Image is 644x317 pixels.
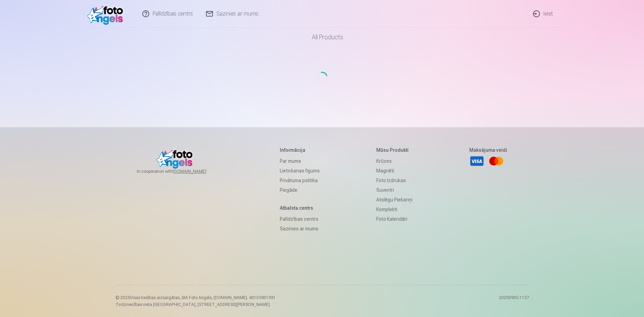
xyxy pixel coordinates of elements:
a: All products [293,28,351,47]
span: In cooperation with [137,169,223,174]
a: Visa [469,153,484,169]
a: Piegāde [280,185,320,195]
img: /v1 [87,3,127,25]
a: Lietošanas līgums [280,166,320,176]
p: © 2025 Visas tiesības aizsargātas. , [115,295,276,300]
a: Foto kalendāri [376,214,412,224]
a: Komplekti [376,205,412,214]
a: Sazinies ar mums [280,224,320,234]
a: Par mums [280,156,320,166]
a: [DOMAIN_NAME] [173,169,223,174]
p: Tirdzniecības vieta [GEOGRAPHIC_DATA], [STREET_ADDRESS][PERSON_NAME] [115,302,276,307]
a: Suvenīri [376,185,412,195]
a: Mastercard [489,153,504,169]
a: Krūzes [376,156,412,166]
h5: Atbalsta centrs [280,205,320,211]
p: 20250905.1137 [499,295,529,307]
a: Magnēti [376,166,412,176]
a: Atslēgu piekariņi [376,195,412,205]
h5: Informācija [280,147,320,153]
h5: Mūsu produkti [376,147,412,153]
a: Palīdzības centrs [280,214,320,224]
span: SIA Foto Angels, [DOMAIN_NAME]. 40103901591 [182,295,276,300]
a: Foto izdrukas [376,176,412,185]
a: Privātuma politika [280,176,320,185]
h5: Maksājuma veidi [469,147,507,153]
